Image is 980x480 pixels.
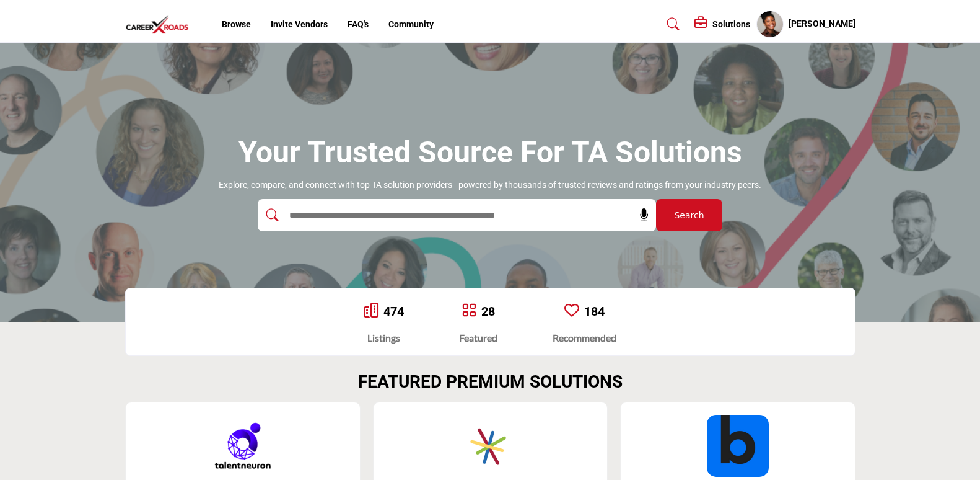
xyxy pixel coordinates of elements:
[481,304,495,319] a: 28
[388,19,434,29] a: Community
[707,415,769,477] img: Bayard (now Appcast)
[271,19,328,29] a: Invite Vendors
[756,11,784,38] button: Show hide supplier dropdown
[460,415,522,477] img: SparcStart
[564,303,579,320] a: Go to Recommended
[364,331,404,345] div: Listings
[553,331,616,345] div: Recommended
[789,18,855,30] h5: [PERSON_NAME]
[712,19,750,30] h5: Solutions
[212,415,274,477] img: TalentNeuron
[238,133,742,172] h1: Your Trusted Source for TA Solutions
[674,209,704,222] span: Search
[462,303,476,320] a: Go to Featured
[584,304,605,319] a: 184
[222,19,251,29] a: Browse
[219,179,761,192] p: Explore, compare, and connect with top TA solution providers - powered by thousands of trusted re...
[656,199,722,231] button: Search
[125,14,196,35] img: Site Logo
[348,19,369,29] a: FAQ's
[383,304,404,319] a: 474
[358,371,623,393] h2: FEATURED PREMIUM SOLUTIONS
[694,17,750,32] div: Solutions
[655,14,688,34] a: Search
[459,331,497,345] div: Featured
